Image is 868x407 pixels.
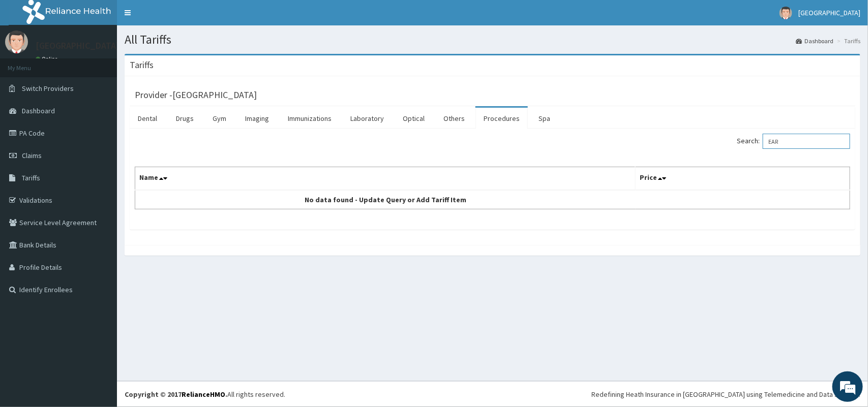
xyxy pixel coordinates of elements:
input: Search: [763,134,850,149]
img: User Image [5,30,28,53]
footer: All rights reserved. [117,381,868,407]
h3: Provider - [GEOGRAPHIC_DATA] [135,90,257,100]
a: Optical [395,108,433,129]
div: Redefining Heath Insurance in [GEOGRAPHIC_DATA] using Telemedicine and Data Science! [591,389,860,399]
a: Imaging [237,108,277,129]
a: RelianceHMO [182,390,225,399]
td: No data found - Update Query or Add Tariff Item [135,190,636,209]
p: [GEOGRAPHIC_DATA] [36,41,119,50]
a: Spa [530,108,558,129]
a: Others [435,108,473,129]
a: Immunizations [280,108,340,129]
a: Online [36,55,60,62]
a: Dental [130,108,165,129]
li: Tariffs [834,37,860,45]
a: Procedures [475,108,528,129]
span: Tariffs [22,173,40,182]
h3: Tariffs [130,60,154,70]
label: Search: [737,134,850,149]
a: Laboratory [342,108,392,129]
h1: All Tariffs [125,33,860,46]
a: Dashboard [796,37,833,45]
th: Price [636,167,850,191]
th: Name [135,167,636,191]
span: Dashboard [22,106,55,115]
a: Gym [204,108,234,129]
span: Switch Providers [22,84,74,93]
strong: Copyright © 2017 . [125,390,227,399]
img: User Image [780,7,792,19]
span: Claims [22,151,42,160]
a: Drugs [168,108,202,129]
span: [GEOGRAPHIC_DATA] [798,8,860,17]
